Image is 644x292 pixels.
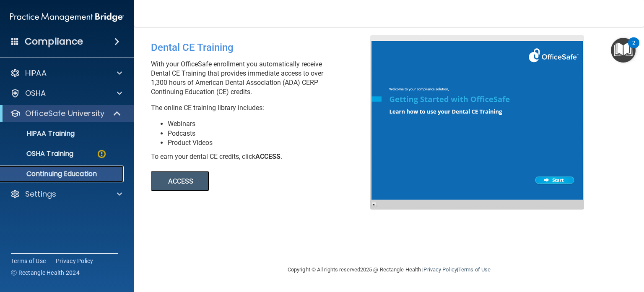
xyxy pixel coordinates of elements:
[5,170,120,178] p: Continuing Education
[611,38,636,63] button: Open Resource Center, 2 new notifications
[151,35,377,60] div: Dental CE Training
[11,268,80,277] span: Ⓒ Rectangle Health 2024
[25,68,47,78] p: HIPAA
[236,256,542,283] div: Copyright © All rights reserved 2025 @ Rectangle Health | |
[25,189,56,199] p: Settings
[5,150,73,158] p: OSHA Training
[10,68,122,78] a: HIPAA
[151,152,377,161] div: To earn your dental CE credits, click .
[5,129,75,138] p: HIPAA Training
[10,189,122,199] a: Settings
[10,108,122,118] a: OfficeSafe University
[10,9,124,26] img: PMB logo
[96,149,107,159] img: warning-circle.0cc9ac19.png
[168,119,377,129] li: Webinars
[499,233,634,266] iframe: Drift Widget Chat Controller
[458,266,491,273] a: Terms of Use
[151,179,380,185] a: ACCESS
[10,88,122,98] a: OSHA
[151,103,377,113] p: The online CE training library includes:
[151,60,377,97] p: With your OfficeSafe enrollment you automatically receive Dental CE Training that provides immedi...
[632,43,635,54] div: 2
[168,138,377,147] li: Product Videos
[25,36,83,47] h4: Compliance
[25,88,46,98] p: OSHA
[11,257,46,265] a: Terms of Use
[168,129,377,138] li: Podcasts
[255,153,280,160] b: ACCESS
[151,171,209,191] button: ACCESS
[56,257,93,265] a: Privacy Policy
[25,108,104,118] p: OfficeSafe University
[423,266,457,273] a: Privacy Policy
